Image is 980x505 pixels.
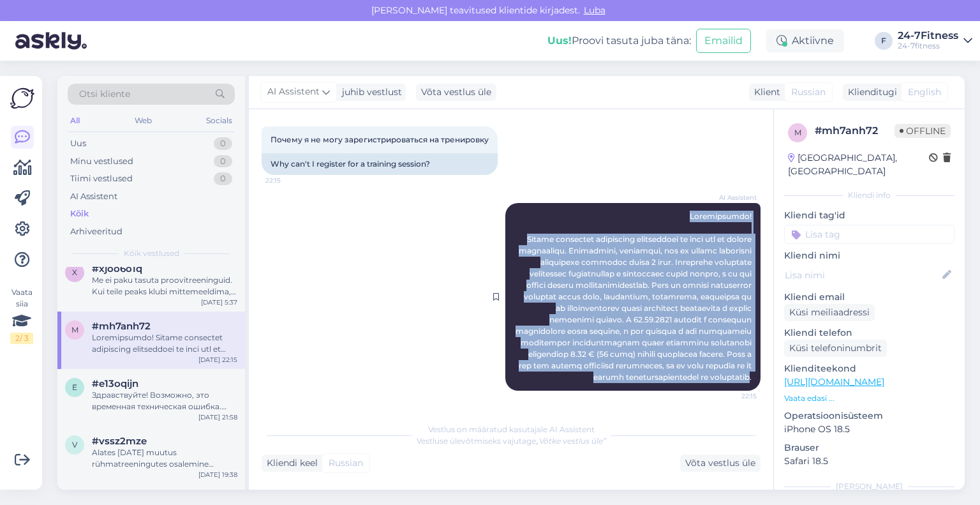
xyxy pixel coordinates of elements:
[784,290,954,304] p: Kliendi email
[10,86,34,110] img: Askly Logo
[92,275,237,298] div: Me ei paku tasuta proovitreeninguid. Kui teile peaks klubi mittemeeldima, siis kui paketi ostust ...
[204,112,235,129] div: Socials
[70,137,86,150] div: Uus
[875,32,893,50] div: F
[898,31,972,51] a: 24-7Fitness24-7fitness
[784,423,954,436] p: iPhone OS 18.5
[536,436,606,446] i: „Võtke vestlus üle”
[132,112,154,129] div: Web
[262,456,318,470] div: Kliendi keel
[785,268,940,282] input: Lisa nimi
[417,436,606,446] span: Vestluse ülevõtmiseks vajutage
[784,225,954,244] input: Lisa tag
[784,376,884,388] a: [URL][DOMAIN_NAME]
[10,333,33,344] div: 2 / 3
[70,207,89,220] div: Kõik
[784,304,875,321] div: Küsi meiliaadressi
[788,151,929,178] div: [GEOGRAPHIC_DATA], [GEOGRAPHIC_DATA]
[262,153,498,175] div: Why can't I register for a training session?
[784,441,954,455] p: Brauser
[214,137,232,150] div: 0
[709,193,757,202] span: AI Assistent
[696,29,751,53] button: Emailid
[124,248,179,259] span: Kõik vestlused
[791,86,826,99] span: Russian
[214,155,232,168] div: 0
[794,128,801,137] span: m
[784,362,954,375] p: Klienditeekond
[709,391,757,401] span: 22:15
[79,87,130,101] span: Otsi kliente
[92,332,237,355] div: Loremipsumdo! Sitame consectet adipiscing elitseddoei te inci utl et dolore magnaaliqu. Enimadmin...
[766,29,844,52] div: Aktiivne
[547,34,572,47] b: Uus!
[784,481,954,492] div: [PERSON_NAME]
[329,456,363,470] span: Russian
[843,86,897,99] div: Klienditugi
[198,412,237,422] div: [DATE] 21:58
[784,209,954,222] p: Kliendi tag'id
[214,172,232,185] div: 0
[70,225,122,238] div: Arhiveeritud
[516,211,754,382] span: Loremipsumdo! Sitame consectet adipiscing elitseddoei te inci utl et dolore magnaaliqu. Enimadmin...
[201,298,237,307] div: [DATE] 5:37
[908,86,941,99] span: English
[784,340,887,357] div: Küsi telefoninumbrit
[92,320,151,332] span: #mh7anh72
[428,425,595,434] span: Vestlus on määratud kasutajale AI Assistent
[70,155,133,168] div: Minu vestlused
[898,31,958,41] div: 24-7Fitness
[898,41,958,51] div: 24-7fitness
[72,440,77,449] span: v
[337,86,402,99] div: juhib vestlust
[265,176,313,185] span: 22:15
[784,249,954,262] p: Kliendi nimi
[416,84,496,101] div: Võta vestlus üle
[580,4,609,16] span: Luba
[72,268,77,277] span: x
[72,382,77,392] span: e
[784,326,954,340] p: Kliendi telefon
[92,378,138,389] span: #e13oqijn
[271,135,489,144] span: Почему я не могу зарегистрироваться на тренировку
[784,455,954,468] p: Safari 18.5
[10,287,33,344] div: Vaata siia
[92,447,237,470] div: Alates [DATE] muutus rühmatreeningutes osalemine tasuliseks. Rühmatreeningutes osalemiseks on vaj...
[198,355,237,365] div: [DATE] 22:15
[784,190,954,201] div: Kliendi info
[92,263,142,275] span: #xjoo6o1q
[815,123,895,139] div: # mh7anh72
[70,190,117,203] div: AI Assistent
[92,389,237,412] div: Здравствуйте! Возможно, это временная техническая ошибка. Пожалуйста, закройте наш веб-сайт/прило...
[267,85,320,99] span: AI Assistent
[70,172,133,185] div: Tiimi vestlused
[92,435,147,447] span: #vssz2mze
[71,325,78,335] span: m
[198,470,237,479] div: [DATE] 19:38
[547,33,691,49] div: Proovi tasuta juba täna:
[680,455,761,472] div: Võta vestlus üle
[784,409,954,423] p: Operatsioonisüsteem
[68,112,82,129] div: All
[784,393,954,404] p: Vaata edasi ...
[895,124,951,138] span: Offline
[749,86,780,99] div: Klient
